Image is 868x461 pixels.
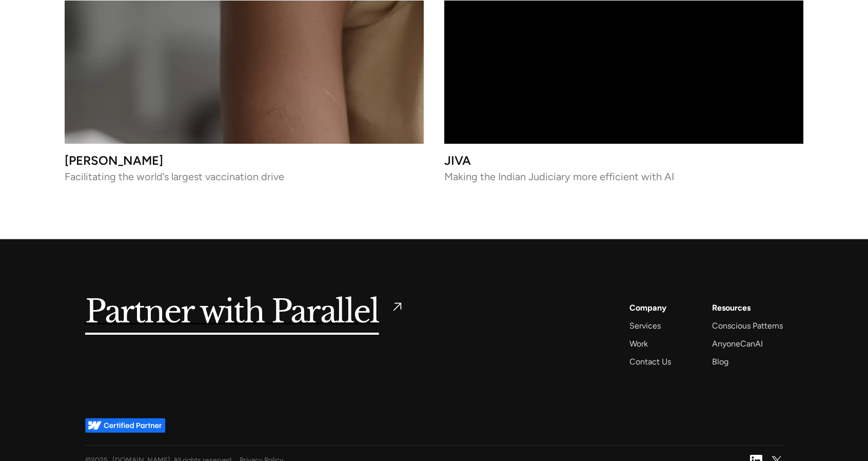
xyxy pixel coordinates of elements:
[629,319,661,333] a: Services
[85,301,379,324] h5: Partner with Parallel
[712,319,783,333] a: Conscious Patterns
[629,355,671,369] a: Contact Us
[712,355,728,369] a: Blog
[444,173,803,180] p: Making the Indian Judiciary more efficient with AI
[444,156,803,165] h3: JIVA
[65,156,424,165] h3: [PERSON_NAME]
[65,173,424,180] p: Facilitating the world’s largest vaccination drive
[629,301,666,315] a: Company
[712,301,751,315] div: Resources
[712,337,763,351] a: AnyoneCanAI
[629,337,648,351] a: Work
[85,301,402,324] a: Partner with Parallel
